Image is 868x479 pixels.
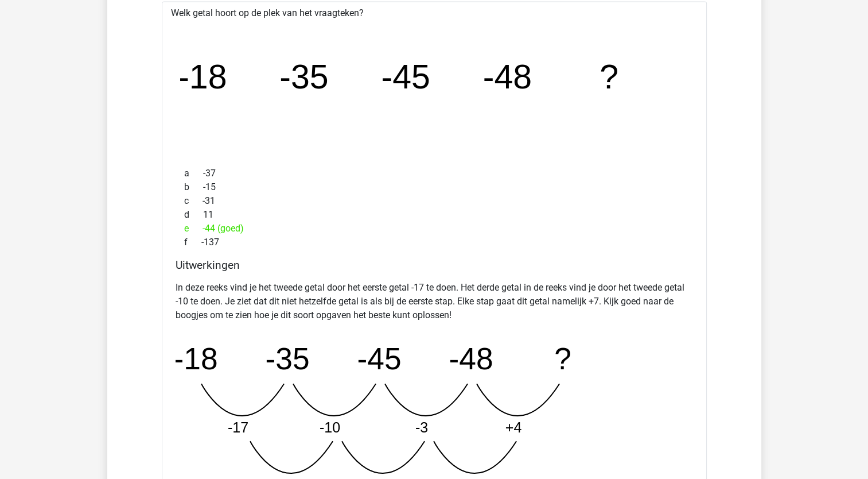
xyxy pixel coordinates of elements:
span: a [184,166,203,180]
tspan: -35 [279,58,328,96]
tspan: -35 [265,342,309,376]
div: -37 [176,166,693,180]
span: e [184,221,203,235]
p: In deze reeks vind je het tweede getal door het eerste getal -17 te doen. Het derde getal in de r... [176,280,693,322]
tspan: ? [554,342,571,376]
tspan: -17 [227,419,248,435]
tspan: -10 [319,419,340,435]
tspan: -45 [357,342,401,376]
tspan: -45 [381,58,430,96]
span: c [184,194,203,207]
div: 11 [176,207,693,221]
span: b [184,180,203,194]
tspan: ? [600,58,618,96]
tspan: -18 [178,58,227,96]
div: -31 [176,194,693,207]
tspan: -3 [415,419,427,435]
tspan: -18 [173,342,217,376]
tspan: +4 [505,419,521,435]
tspan: -48 [449,342,493,376]
tspan: -48 [482,58,531,96]
div: -137 [176,235,693,249]
div: -15 [176,180,693,194]
div: -44 (goed) [176,221,693,235]
span: d [184,207,203,221]
span: f [184,235,201,249]
h4: Uitwerkingen [176,258,693,271]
